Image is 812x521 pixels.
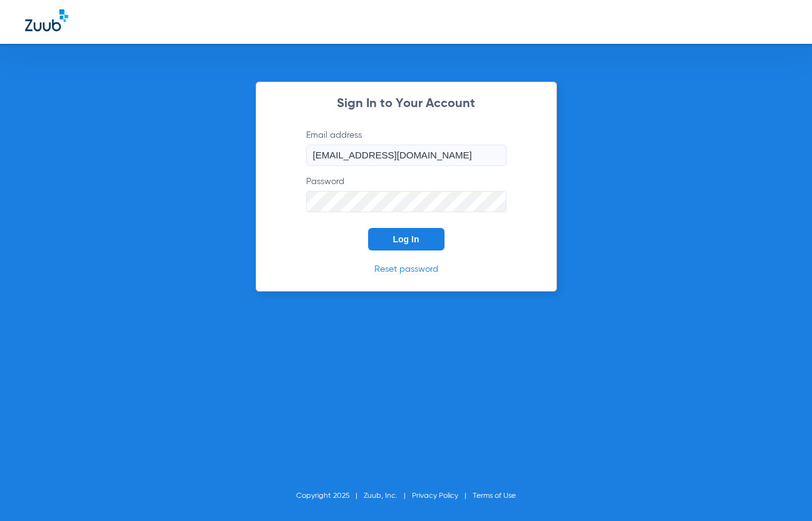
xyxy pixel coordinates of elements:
[296,490,364,502] li: Copyright 2025
[25,9,68,31] img: Zuub Logo
[306,175,506,212] label: Password
[374,265,438,274] a: Reset password
[412,492,458,500] a: Privacy Policy
[306,191,506,212] input: Password
[287,98,525,110] h2: Sign In to Your Account
[306,129,506,166] label: Email address
[393,234,419,244] span: Log In
[306,145,506,166] input: Email address
[368,228,445,250] button: Log In
[749,461,812,521] iframe: Chat Widget
[473,492,516,500] a: Terms of Use
[364,490,412,502] li: Zuub, Inc.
